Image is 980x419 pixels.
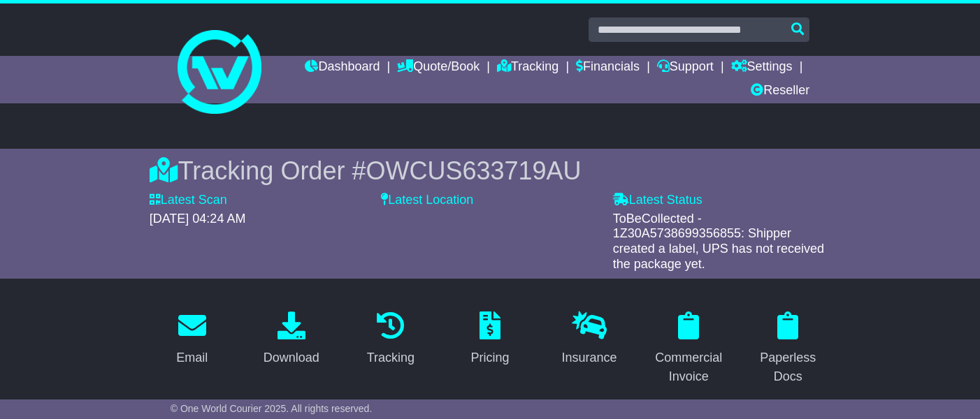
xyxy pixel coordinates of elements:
a: Download [254,307,329,372]
span: ToBeCollected - 1Z30A5738699356855: Shipper created a label, UPS has not received the package yet. [613,212,824,271]
span: OWCUS633719AU [366,156,581,185]
div: Pricing [470,348,509,367]
a: Pricing [461,307,518,372]
a: Support [657,56,714,80]
a: Settings [731,56,793,80]
label: Latest Scan [150,193,227,208]
a: Tracking [497,56,559,80]
div: Insurance [562,348,617,367]
div: Tracking [367,348,415,367]
span: © One World Courier 2025. All rights reserved. [171,403,373,414]
label: Latest Location [381,193,473,208]
a: Tracking [358,307,424,372]
a: Quote/Book [397,56,480,80]
a: Dashboard [305,56,380,80]
a: Insurance [553,307,626,372]
div: Download [264,348,319,367]
div: Tracking Order # [150,156,831,186]
span: [DATE] 04:24 AM [150,212,246,226]
a: Commercial Invoice [646,307,731,391]
a: Email [167,307,217,372]
div: Paperless Docs [754,348,821,386]
a: Paperless Docs [745,307,830,391]
a: Financials [576,56,640,80]
div: Email [176,348,208,367]
div: Commercial Invoice [655,348,722,386]
label: Latest Status [613,193,702,208]
a: Reseller [751,80,809,103]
